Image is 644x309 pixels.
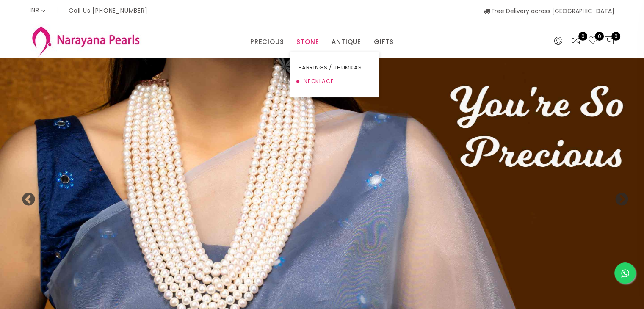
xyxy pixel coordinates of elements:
[299,61,370,74] a: EARRINGS / JHUMKAS
[484,7,614,15] span: Free Delivery across [GEOGRAPHIC_DATA]
[588,36,598,47] a: 0
[611,32,620,41] span: 0
[332,36,361,48] a: ANTIQUE
[595,32,604,41] span: 0
[250,36,284,48] a: PRECIOUS
[21,193,30,201] button: Previous
[299,74,370,88] a: NECKLACE
[374,36,394,48] a: GIFTS
[578,32,587,41] span: 0
[69,8,148,14] p: Call Us [PHONE_NUMBER]
[571,36,581,47] a: 0
[604,36,614,47] button: 0
[296,36,319,48] a: STONE
[614,193,623,201] button: Next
